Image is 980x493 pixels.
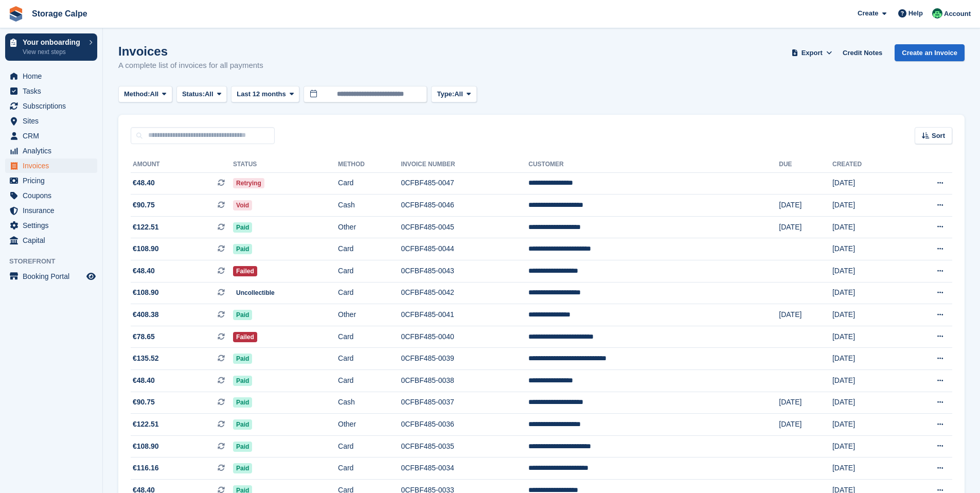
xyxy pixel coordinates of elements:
[908,8,923,19] span: Help
[5,269,97,284] a: menu
[133,353,159,364] span: €135.52
[233,310,252,320] span: Paid
[895,44,965,61] a: Create an Invoice
[133,375,155,386] span: €48.40
[233,376,252,386] span: Paid
[233,419,252,430] span: Paid
[401,282,528,304] td: 0CFBF485-0042
[832,348,901,370] td: [DATE]
[932,8,942,19] img: Calpe Storage
[338,156,401,173] th: Method
[237,89,286,99] span: Last 12 months
[832,435,901,457] td: [DATE]
[23,39,84,46] p: Your onboarding
[233,244,252,254] span: Paid
[133,222,159,233] span: €122.51
[23,233,84,248] span: Capital
[401,238,528,260] td: 0CFBF485-0044
[233,200,252,210] span: Void
[5,218,97,233] a: menu
[23,69,84,83] span: Home
[338,172,401,195] td: Card
[176,86,227,103] button: Status: All
[23,84,84,98] span: Tasks
[338,392,401,414] td: Cash
[133,266,155,276] span: €48.40
[233,397,252,408] span: Paid
[789,44,834,61] button: Export
[832,392,901,414] td: [DATE]
[5,188,97,203] a: menu
[150,89,159,99] span: All
[338,414,401,436] td: Other
[5,129,97,143] a: menu
[401,304,528,326] td: 0CFBF485-0041
[233,354,252,364] span: Paid
[779,414,832,436] td: [DATE]
[23,203,84,218] span: Insurance
[401,156,528,173] th: Invoice Number
[832,282,901,304] td: [DATE]
[5,144,97,158] a: menu
[801,48,823,58] span: Export
[133,419,159,430] span: €122.51
[832,457,901,480] td: [DATE]
[133,178,155,188] span: €48.40
[133,243,159,254] span: €108.90
[779,392,832,414] td: [DATE]
[832,260,901,283] td: [DATE]
[437,89,454,99] span: Type:
[23,173,84,188] span: Pricing
[8,6,24,22] img: stora-icon-8386f47178a22dfd0bd8f6a31ec36ba5ce8667c1dd55bd0f319d3a0aa187defe.svg
[233,178,264,188] span: Retrying
[118,60,263,72] p: A complete list of invoices for all payments
[233,442,252,452] span: Paid
[5,114,97,128] a: menu
[779,304,832,326] td: [DATE]
[9,256,102,267] span: Storefront
[779,195,832,217] td: [DATE]
[401,370,528,392] td: 0CFBF485-0038
[233,332,257,342] span: Failed
[338,260,401,283] td: Card
[5,159,97,173] a: menu
[944,9,971,19] span: Account
[832,216,901,238] td: [DATE]
[454,89,463,99] span: All
[832,238,901,260] td: [DATE]
[233,156,338,173] th: Status
[338,304,401,326] td: Other
[5,84,97,98] a: menu
[133,331,155,342] span: €78.65
[133,200,155,210] span: €90.75
[832,156,901,173] th: Created
[431,86,476,103] button: Type: All
[231,86,299,103] button: Last 12 months
[338,326,401,348] td: Card
[23,47,84,57] p: View next steps
[832,304,901,326] td: [DATE]
[832,172,901,195] td: [DATE]
[23,99,84,113] span: Subscriptions
[528,156,779,173] th: Customer
[182,89,205,99] span: Status:
[338,370,401,392] td: Card
[401,216,528,238] td: 0CFBF485-0045
[133,397,155,408] span: €90.75
[233,463,252,473] span: Paid
[401,435,528,457] td: 0CFBF485-0035
[401,414,528,436] td: 0CFBF485-0036
[85,270,97,283] a: Preview store
[233,222,252,233] span: Paid
[133,287,159,298] span: €108.90
[5,203,97,218] a: menu
[839,44,886,61] a: Credit Notes
[401,326,528,348] td: 0CFBF485-0040
[401,260,528,283] td: 0CFBF485-0043
[779,216,832,238] td: [DATE]
[832,414,901,436] td: [DATE]
[832,195,901,217] td: [DATE]
[5,99,97,113] a: menu
[832,370,901,392] td: [DATE]
[23,129,84,143] span: CRM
